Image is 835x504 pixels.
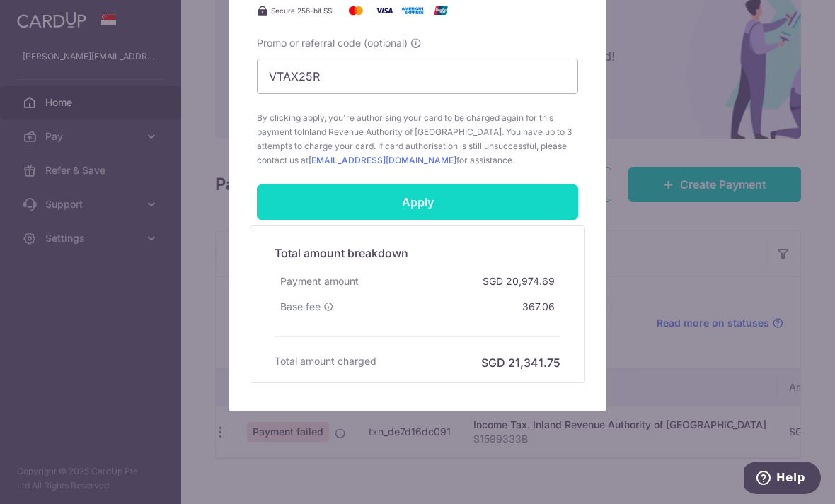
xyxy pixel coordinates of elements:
[257,111,578,168] span: By clicking apply, you're authorising your card to be charged again for this payment to . You hav...
[398,2,427,19] img: American Express
[275,245,560,262] h5: Total amount breakdown
[302,127,502,137] span: Inland Revenue Authority of [GEOGRAPHIC_DATA]
[257,184,578,220] input: Apply
[271,5,336,16] span: Secure 256-bit SSL
[257,36,408,50] span: Promo or referral code (optional)
[370,2,398,19] img: Visa
[342,2,370,19] img: Mastercard
[275,269,364,294] div: Payment amount
[280,300,321,314] span: Base fee
[744,462,821,497] iframe: Opens a widget where you can find more information
[309,155,456,165] a: [EMAIL_ADDRESS][DOMAIN_NAME]
[517,294,560,320] div: 367.06
[427,2,455,19] img: UnionPay
[275,354,376,368] h6: Total amount charged
[477,269,560,294] div: SGD 20,974.69
[481,354,560,371] h6: SGD 21,341.75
